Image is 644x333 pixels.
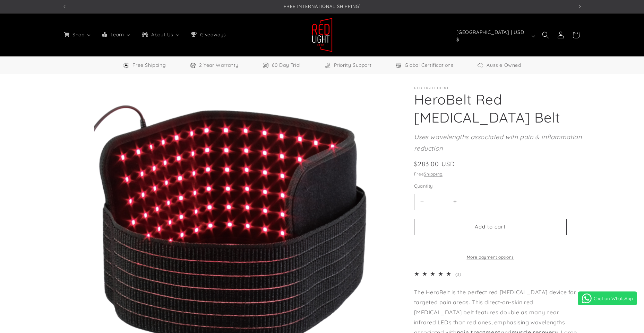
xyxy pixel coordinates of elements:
span: Chat on WhatsApp [594,296,633,301]
span: 2 Year Warranty [199,61,239,70]
a: Learn [96,27,136,42]
button: Add to cart [414,219,567,235]
a: Shipping [424,171,443,177]
span: About Us [150,31,174,38]
div: 5.0 out of 5.0 stars [414,269,454,279]
span: Free Shipping [132,61,166,70]
span: Giveaways [199,31,227,38]
span: 60 Day Trial [272,61,301,70]
span: Learn [109,31,125,38]
em: Uses wavelengths associated with pain & inflammation reduction [414,133,582,152]
a: 60 Day Trial [262,61,301,70]
span: (3) [455,272,461,277]
span: Priority Support [334,61,372,70]
a: Free Worldwide Shipping [123,61,166,70]
button: [GEOGRAPHIC_DATA] | USD $ [452,29,538,43]
img: Free Shipping Icon [123,62,130,69]
summary: Search [538,27,553,43]
a: 2 Year Warranty [189,61,239,70]
a: Red Light Hero [309,15,335,55]
div: Free . [414,171,582,178]
span: FREE INTERNATIONAL SHIPPING¹ [284,3,361,9]
img: Support Icon [324,62,331,69]
span: Global Certifications [405,61,454,70]
img: Trial Icon [262,62,269,69]
a: Shop [58,27,96,42]
a: Chat on WhatsApp [578,291,637,305]
img: Red Light Hero [312,18,333,52]
label: Quantity [414,183,567,190]
span: Shop [71,31,85,38]
a: Giveaways [185,27,231,42]
img: Certifications Icon [395,62,402,69]
h1: HeroBelt Red [MEDICAL_DATA] Belt [414,90,582,126]
span: [GEOGRAPHIC_DATA] | USD $ [456,29,529,43]
span: Aussie Owned [487,61,521,70]
img: Aussie Owned Icon [477,62,484,69]
p: Red Light Hero [414,86,582,90]
span: $283.00 USD [414,159,455,169]
a: Global Certifications [395,61,454,70]
a: Aussie Owned [477,61,521,70]
a: About Us [136,27,185,42]
a: Priority Support [324,61,372,70]
a: More payment options [414,254,567,260]
img: Warranty Icon [189,62,196,69]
